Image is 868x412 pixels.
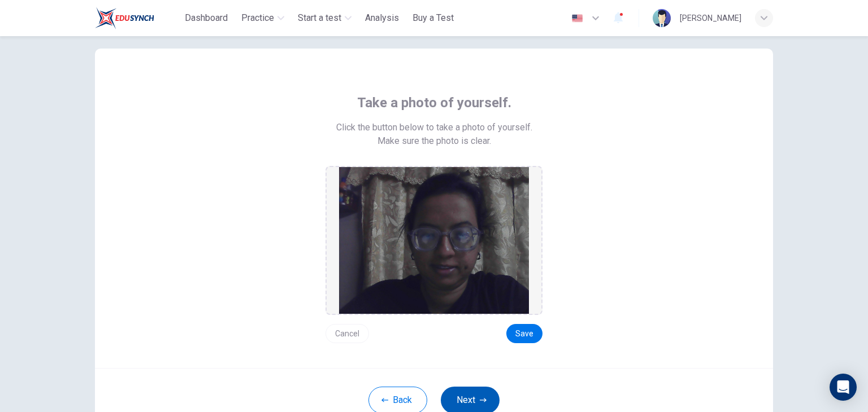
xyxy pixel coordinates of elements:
div: [PERSON_NAME] [680,11,741,25]
img: Profile picture [653,9,671,27]
button: Buy a Test [408,8,458,28]
button: Start a test [293,8,356,28]
button: Cancel [325,324,369,343]
button: Dashboard [180,8,232,28]
span: Make sure the photo is clear. [377,134,491,148]
span: Take a photo of yourself. [357,94,511,112]
span: Analysis [365,11,399,25]
img: preview screemshot [339,167,529,314]
img: en [570,14,584,23]
span: Start a test [298,11,341,25]
span: Click the button below to take a photo of yourself. [336,121,532,134]
a: ELTC logo [95,7,180,29]
span: Buy a Test [413,11,454,25]
img: ELTC logo [95,7,154,29]
div: Open Intercom Messenger [830,374,857,401]
span: Practice [241,11,274,25]
button: Save [506,324,542,343]
button: Analysis [361,8,403,28]
span: Dashboard [185,11,228,25]
button: Practice [237,8,289,28]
